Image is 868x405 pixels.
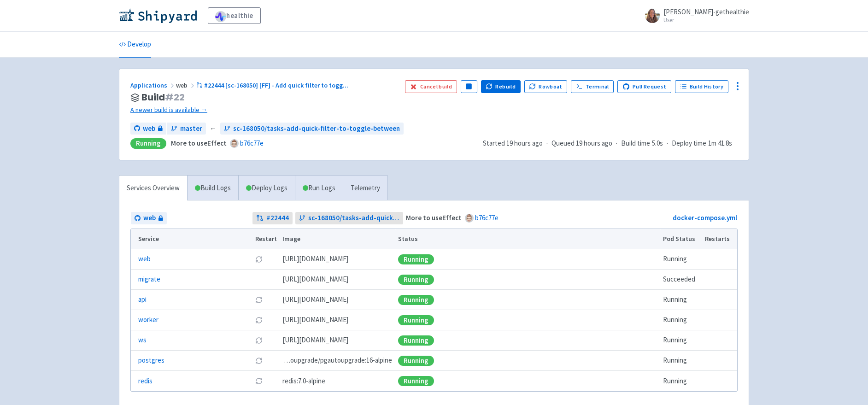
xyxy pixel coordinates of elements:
a: sc-168050/tasks-add-quick-filter-to-toggle-between [295,212,404,224]
time: 19 hours ago [576,139,612,147]
a: #22444 [252,212,293,224]
div: Running [398,335,434,346]
span: Deploy time [672,138,706,149]
td: Running [660,290,702,310]
a: web [130,123,166,135]
button: Restart pod [255,357,263,364]
a: web [131,212,167,224]
a: web [138,254,151,264]
span: # 22 [165,91,185,104]
span: [PERSON_NAME]-gethealthie [663,7,749,16]
th: Restart [252,229,280,249]
span: web [176,81,196,89]
a: [PERSON_NAME]-gethealthie User [639,8,749,23]
span: pgautoupgrade/pgautoupgrade:16-alpine [282,355,392,366]
button: Restart pod [255,337,263,344]
span: [DOMAIN_NAME][URL] [282,254,348,264]
div: · · · [483,138,738,149]
td: Running [660,249,702,270]
a: Telemetry [343,176,387,201]
span: web [143,123,155,134]
a: #22444 [sc-168050] [FF] - Add quick filter to togg... [196,81,350,89]
button: Restart pod [255,296,263,304]
a: api [138,294,147,305]
div: Running [398,315,434,325]
a: migrate [138,274,160,285]
small: User [663,17,749,23]
th: Image [280,229,395,249]
span: Build time [621,138,650,149]
a: Applications [130,81,176,89]
a: Pull Request [617,80,671,93]
a: ws [138,335,147,346]
span: web [143,213,156,223]
span: [DOMAIN_NAME][URL] [282,274,348,285]
span: Queued [551,139,612,147]
strong: More to useEffect [171,139,227,147]
span: [DOMAIN_NAME][URL] [282,315,348,325]
span: [DOMAIN_NAME][URL] [282,294,348,305]
th: Status [395,229,660,249]
button: Restart pod [255,317,263,324]
button: Restart pod [255,377,263,385]
strong: More to useEffect [406,213,462,222]
button: Pause [461,80,477,93]
span: 1m 41.8s [708,138,732,149]
span: [DOMAIN_NAME][URL] [282,335,348,346]
a: Build Logs [188,176,238,201]
a: Run Logs [295,176,343,201]
td: Succeeded [660,270,702,290]
span: sc-168050/tasks-add-quick-filter-to-toggle-between [233,123,400,134]
a: b76c77e [475,213,499,222]
a: worker [138,315,158,325]
a: Services Overview [119,176,187,201]
th: Pod Status [660,229,702,249]
a: Terminal [571,80,614,93]
button: Restart pod [255,256,263,263]
a: b76c77e [240,139,264,147]
div: Running [398,254,434,264]
a: healthie [208,7,261,24]
img: Shipyard logo [119,8,197,23]
th: Service [131,229,252,249]
a: master [167,123,206,135]
span: #22444 [sc-168050] [FF] - Add quick filter to togg ... [204,81,348,89]
span: Started [483,139,543,147]
a: sc-168050/tasks-add-quick-filter-to-toggle-between [220,123,404,135]
a: Deploy Logs [238,176,295,201]
a: Build History [675,80,728,93]
a: docker-compose.yml [673,213,737,222]
button: Rowboat [524,80,568,93]
strong: # 22444 [266,213,289,223]
span: sc-168050/tasks-add-quick-filter-to-toggle-between [308,213,400,223]
span: 5.0s [652,138,663,149]
time: 19 hours ago [506,139,543,147]
div: Running [130,138,166,149]
div: Running [398,356,434,366]
span: redis:7.0-alpine [282,376,325,387]
span: Build [141,92,185,103]
td: Running [660,351,702,371]
th: Restarts [702,229,737,249]
button: Rebuild [481,80,521,93]
span: master [180,123,202,134]
td: Running [660,330,702,351]
span: ← [210,123,217,134]
div: Running [398,376,434,386]
a: A newer build is available → [130,105,398,115]
a: redis [138,376,152,387]
a: postgres [138,355,164,366]
button: Cancel build [405,80,457,93]
td: Running [660,371,702,391]
div: Running [398,295,434,305]
a: Develop [119,32,151,58]
div: Running [398,275,434,285]
td: Running [660,310,702,330]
